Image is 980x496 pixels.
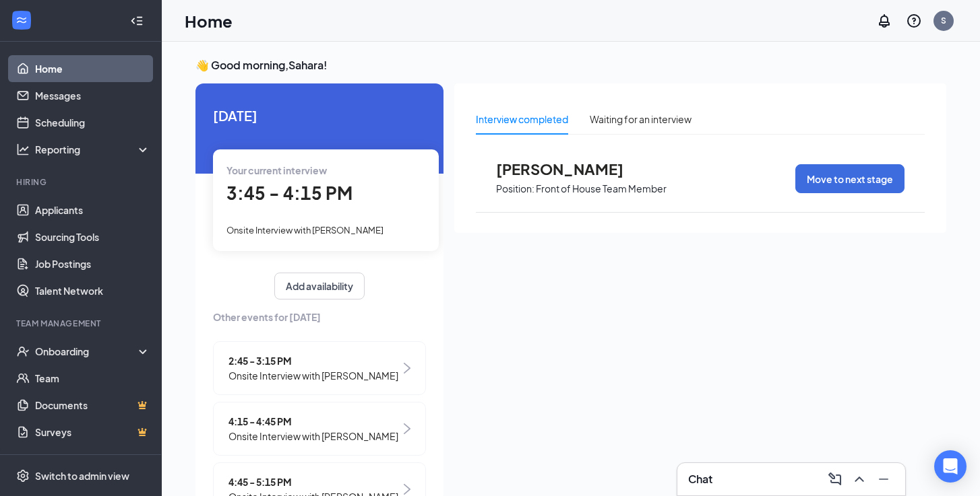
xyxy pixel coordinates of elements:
div: Onboarding [35,345,139,358]
svg: Settings [16,469,30,483]
a: Team [35,365,150,392]
h1: Home [185,9,233,32]
button: ChevronUp [849,468,870,490]
svg: Notifications [876,13,892,29]
svg: QuestionInfo [906,13,922,29]
span: 4:45 - 5:15 PM [228,474,398,489]
div: Waiting for an interview [590,112,692,127]
button: Minimize [873,468,894,490]
button: Move to next stage [795,164,905,193]
span: Onsite Interview with [PERSON_NAME] [228,368,398,383]
p: Front of House Team Member [536,182,667,195]
span: [PERSON_NAME] [496,160,644,178]
svg: WorkstreamLogo [15,13,28,27]
div: Reporting [35,143,151,156]
span: Other events for [DATE] [213,310,426,324]
span: Onsite Interview with [PERSON_NAME] [226,225,384,236]
svg: Analysis [16,143,30,156]
h3: Chat [688,472,712,487]
div: Hiring [16,176,148,188]
svg: Collapse [130,14,144,28]
svg: ChevronUp [851,471,867,487]
a: Sourcing Tools [35,223,150,250]
div: Switch to admin view [35,469,129,483]
button: ComposeMessage [824,468,846,490]
a: Applicants [35,197,150,223]
span: Onsite Interview with [PERSON_NAME] [228,429,398,444]
div: Interview completed [476,112,568,127]
h3: 👋 Good morning, Sahara ! [195,58,946,73]
a: DocumentsCrown [35,392,150,419]
span: [DATE] [213,105,426,126]
div: Open Intercom Messenger [934,450,967,483]
a: SurveysCrown [35,419,150,446]
a: Job Postings [35,250,150,277]
span: Your current interview [226,164,327,176]
div: Team Management [16,318,148,329]
p: Position: [496,182,534,195]
span: 2:45 - 3:15 PM [228,353,398,368]
span: 4:15 - 4:45 PM [228,414,398,429]
span: 3:45 - 4:15 PM [226,182,353,204]
a: Home [35,55,150,82]
svg: ComposeMessage [827,471,843,487]
button: Add availability [274,273,365,299]
a: Messages [35,82,150,109]
a: Scheduling [35,109,150,136]
svg: Minimize [876,471,892,487]
svg: UserCheck [16,345,30,358]
a: Talent Network [35,277,150,304]
div: S [941,15,946,26]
